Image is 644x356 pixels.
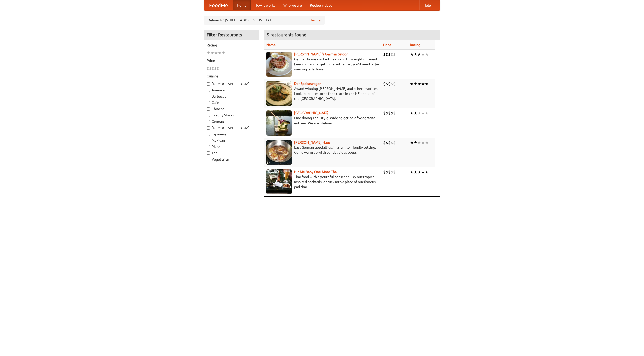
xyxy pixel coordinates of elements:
li: ★ [417,81,421,87]
input: [DEMOGRAPHIC_DATA] [207,126,210,130]
a: Help [419,0,435,10]
li: $ [388,52,391,57]
a: Name [266,43,276,47]
input: Pizza [207,145,210,148]
li: ★ [222,50,225,56]
li: $ [212,66,214,71]
li: ★ [421,140,425,145]
li: $ [386,81,388,87]
li: $ [388,110,391,116]
input: American [207,89,210,92]
h5: Rating [207,43,256,48]
li: $ [209,66,212,71]
h5: Price [207,58,256,63]
label: Cafe [207,100,256,105]
li: ★ [218,50,222,56]
li: ★ [421,81,425,87]
li: $ [393,110,396,116]
li: $ [391,81,393,87]
label: Pizza [207,144,256,149]
a: [GEOGRAPHIC_DATA] [294,111,329,115]
li: ★ [425,169,429,175]
li: ★ [421,169,425,175]
ng-pluralize: 5 restaurants found! [267,32,308,37]
img: kohlhaus.jpg [266,140,292,165]
input: German [207,120,210,123]
input: [DEMOGRAPHIC_DATA] [207,82,210,86]
li: ★ [210,50,214,56]
li: ★ [417,110,421,116]
a: Home [233,0,251,10]
li: $ [393,52,396,57]
li: ★ [414,110,417,116]
li: $ [383,110,386,116]
li: $ [393,169,396,175]
a: Der Speisewagen [294,82,321,86]
b: [PERSON_NAME]'s German Saloon [294,52,348,56]
h5: Cuisine [207,74,256,79]
li: ★ [421,52,425,57]
li: $ [386,169,388,175]
a: Price [383,43,391,47]
li: $ [386,140,388,145]
label: American [207,88,256,93]
input: Barbecue [207,95,210,98]
label: Thai [207,150,256,155]
p: Thai food with a youthful bar scene. Try our tropical inspired cocktails, or tuck into a plate of... [266,174,379,189]
input: Czech / Slovak [207,114,210,117]
p: East German specialties, in a family-friendly setting. Come warm up with our delicious soups. [266,145,379,155]
label: Barbecue [207,94,256,99]
input: Japanese [207,133,210,136]
li: ★ [417,140,421,145]
li: $ [214,66,217,71]
li: ★ [410,169,414,175]
li: ★ [414,169,417,175]
a: Change [309,18,321,23]
a: Who we are [279,0,306,10]
a: FoodMe [204,0,233,10]
li: ★ [414,140,417,145]
input: Vegetarian [207,158,210,161]
li: $ [217,66,219,71]
input: Thai [207,151,210,155]
img: esthers.jpg [266,52,292,77]
li: $ [391,169,393,175]
li: ★ [410,52,414,57]
label: Chinese [207,106,256,111]
li: ★ [414,81,417,87]
li: ★ [425,81,429,87]
p: German home-cooked meals and fifty-eight different beers on tap. To get more authentic, you'd nee... [266,57,379,72]
a: Rating [410,43,420,47]
li: ★ [214,50,218,56]
li: $ [388,169,391,175]
input: Chinese [207,107,210,111]
a: [PERSON_NAME] Haus [294,140,330,144]
li: $ [383,169,386,175]
li: $ [388,81,391,87]
p: Award-winning [PERSON_NAME] and other favorites. Look for our restored food truck in the NE corne... [266,86,379,101]
li: $ [386,110,388,116]
p: Fine dining Thai-style. Wide selection of vegetarian entrées. We also deliver. [266,115,379,126]
label: Czech / Slovak [207,113,256,118]
a: How it works [251,0,279,10]
li: $ [207,66,209,71]
li: $ [383,81,386,87]
li: ★ [417,52,421,57]
img: speisewagen.jpg [266,81,292,106]
li: $ [393,140,396,145]
li: ★ [410,110,414,116]
li: ★ [417,169,421,175]
h4: Filter Restaurants [204,30,259,40]
li: ★ [421,110,425,116]
label: Japanese [207,132,256,137]
li: ★ [414,52,417,57]
li: ★ [425,110,429,116]
li: $ [386,52,388,57]
li: ★ [425,52,429,57]
a: Hit Me Baby One More Thai [294,170,338,174]
li: ★ [425,140,429,145]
